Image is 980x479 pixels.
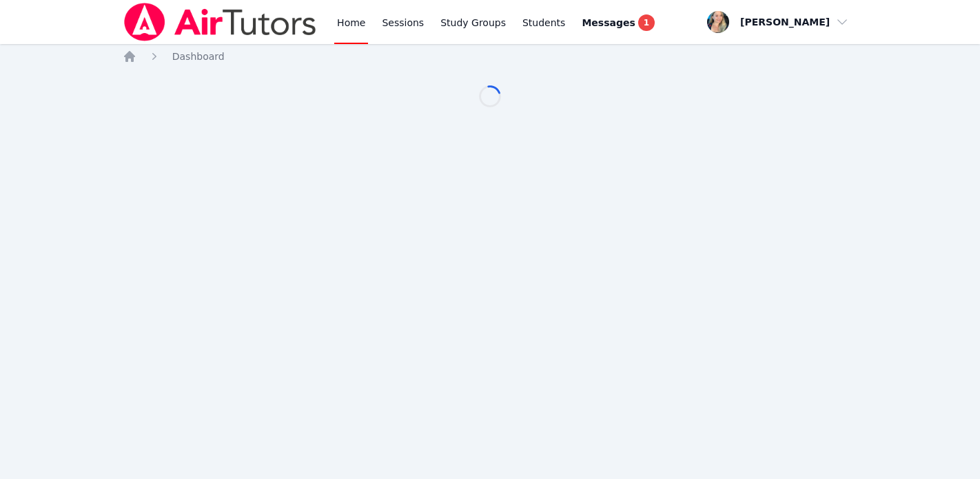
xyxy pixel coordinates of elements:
[172,50,225,63] a: Dashboard
[172,51,225,62] span: Dashboard
[123,3,318,41] img: Air Tutors
[123,50,858,63] nav: Breadcrumb
[582,16,635,30] span: Messages
[638,14,655,31] span: 1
